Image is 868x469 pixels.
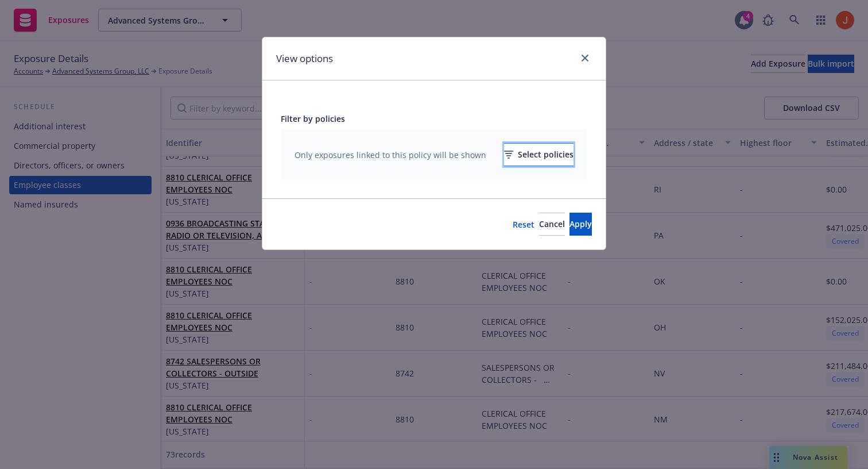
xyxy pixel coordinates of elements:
[504,143,573,166] button: Select policies
[569,218,592,229] span: Apply
[294,149,486,161] span: Only exposures linked to this policy will be shown
[569,213,592,236] button: Apply
[281,113,345,124] span: Filter by policies
[539,218,565,229] span: Cancel
[513,218,534,230] a: Reset
[578,51,592,65] a: close
[539,213,565,236] button: Cancel
[276,51,333,66] h1: View options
